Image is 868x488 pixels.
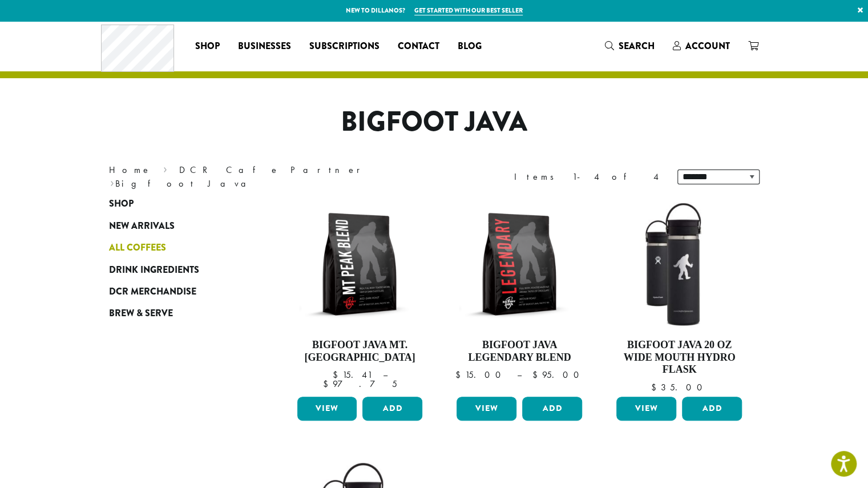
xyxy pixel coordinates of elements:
button: Add [682,397,742,421]
span: – [382,369,387,381]
bdi: 15.00 [455,369,506,381]
bdi: 97.75 [322,378,397,390]
a: All Coffees [109,237,246,259]
bdi: 35.00 [651,381,708,393]
h4: Bigfoot Java Legendary Blend [454,339,585,364]
span: Shop [195,39,220,54]
a: Shop [186,37,229,55]
span: $ [322,378,332,390]
span: $ [332,369,342,381]
a: Bigfoot Java Mt. [GEOGRAPHIC_DATA] [294,199,426,392]
span: New Arrivals [109,219,175,233]
span: Businesses [238,39,291,54]
span: $ [532,369,542,381]
span: Account [685,39,730,53]
h1: Bigfoot Java [100,106,768,139]
a: New Arrivals [109,215,246,237]
span: – [516,369,521,381]
span: $ [651,381,661,393]
a: DCR Merchandise [109,281,246,303]
nav: Breadcrumb [109,163,417,191]
button: Add [522,397,582,421]
span: DCR Merchandise [109,285,196,299]
span: All Coffees [109,241,166,255]
bdi: 15.41 [332,369,372,381]
a: DCR Cafe Partner [179,164,368,176]
h4: Bigfoot Java Mt. [GEOGRAPHIC_DATA] [294,339,426,364]
span: Brew & Serve [109,306,173,321]
span: Subscriptions [309,39,380,54]
a: Search [596,37,664,55]
img: BFJ_MtPeak_12oz-300x300.png [294,199,425,330]
a: Bigfoot Java Legendary Blend [454,199,585,392]
span: $ [455,369,465,381]
span: Blog [458,39,482,54]
img: LO2867-BFJ-Hydro-Flask-20oz-WM-wFlex-Sip-Lid-Black-300x300.jpg [613,199,745,330]
a: Bigfoot Java 20 oz Wide Mouth Hydro Flask $35.00 [613,199,745,392]
img: BFJ_Legendary_12oz-300x300.png [454,199,585,330]
span: › [110,173,114,191]
span: Search [619,39,655,53]
a: View [457,397,516,421]
a: Get started with our best seller [414,6,523,15]
a: Brew & Serve [109,303,246,324]
h4: Bigfoot Java 20 oz Wide Mouth Hydro Flask [613,339,745,376]
div: Items 1-4 of 4 [514,170,660,184]
span: Shop [109,197,134,211]
a: Shop [109,193,246,215]
span: Drink Ingredients [109,263,199,277]
a: Home [109,164,151,176]
span: Contact [398,39,439,54]
bdi: 95.00 [532,369,584,381]
span: › [163,159,167,177]
a: View [297,397,357,421]
a: Drink Ingredients [109,259,246,280]
a: View [616,397,676,421]
button: Add [362,397,422,421]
